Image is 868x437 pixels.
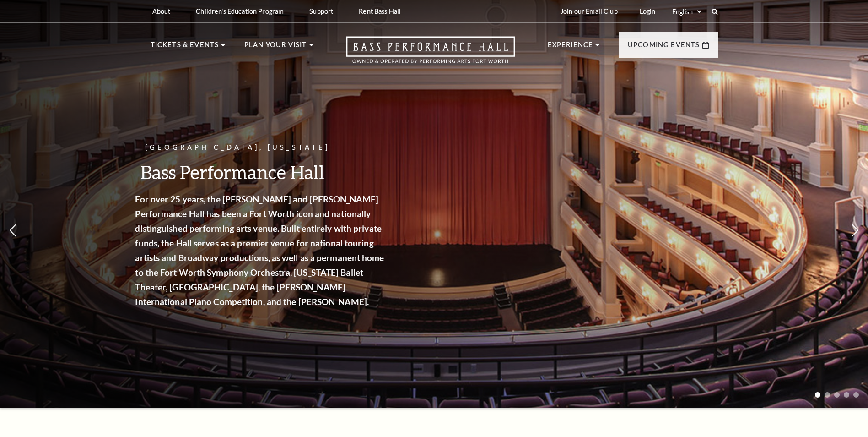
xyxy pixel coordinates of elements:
[359,7,401,15] p: Rent Bass Hall
[196,7,284,15] p: Children's Education Program
[147,160,399,184] h3: Bass Performance Hall
[548,39,593,56] p: Experience
[628,39,700,56] p: Upcoming Events
[309,7,333,15] p: Support
[670,7,703,16] select: Select:
[147,142,399,153] p: [GEOGRAPHIC_DATA], [US_STATE]
[244,39,307,56] p: Plan Your Visit
[147,194,396,307] strong: For over 25 years, the [PERSON_NAME] and [PERSON_NAME] Performance Hall has been a Fort Worth ico...
[152,7,171,15] p: About
[151,39,219,56] p: Tickets & Events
